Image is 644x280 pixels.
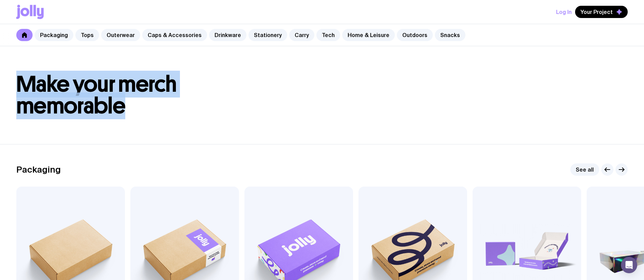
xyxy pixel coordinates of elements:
a: Snacks [435,29,465,41]
button: Log In [556,6,572,18]
a: Stationery [249,29,287,41]
a: Tech [316,29,340,41]
span: Your Project [581,8,613,15]
a: Drinkware [209,29,246,41]
a: Outdoors [397,29,433,41]
span: Make your merch memorable [16,71,177,119]
a: Outerwear [101,29,140,41]
a: Home & Leisure [342,29,395,41]
a: Caps & Accessories [142,29,207,41]
h2: Packaging [16,164,61,175]
a: Packaging [35,29,73,41]
a: See all [570,163,599,176]
a: Carry [289,29,314,41]
button: Your Project [575,6,628,18]
a: Tops [75,29,99,41]
div: Open Intercom Messenger [621,257,637,273]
